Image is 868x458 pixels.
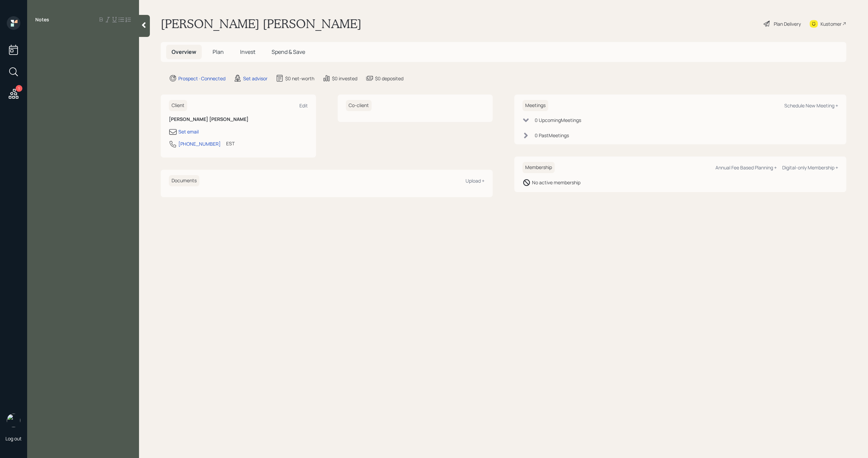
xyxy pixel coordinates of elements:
[226,140,235,147] div: EST
[35,16,49,23] label: Notes
[7,414,20,427] img: michael-russo-headshot.png
[169,117,308,122] h6: [PERSON_NAME] [PERSON_NAME]
[243,75,268,82] div: Set advisor
[522,162,555,173] h6: Membership
[240,48,255,56] span: Invest
[346,100,372,111] h6: Co-client
[532,179,580,186] div: No active membership
[784,102,838,109] div: Schedule New Meeting +
[782,164,838,171] div: Digital-only Membership +
[272,48,305,56] span: Spend & Save
[466,178,485,184] div: Upload +
[178,140,221,147] div: [PHONE_NUMBER]
[535,132,569,139] div: 0 Past Meeting s
[774,20,801,27] div: Plan Delivery
[715,164,777,171] div: Annual Fee Based Planning +
[16,85,22,92] div: 1
[169,100,187,111] h6: Client
[285,75,314,82] div: $0 net-worth
[5,435,22,442] div: Log out
[522,100,548,111] h6: Meetings
[821,20,842,27] div: Kustomer
[161,16,361,31] h1: [PERSON_NAME] [PERSON_NAME]
[299,102,308,109] div: Edit
[178,128,199,135] div: Set email
[178,75,225,82] div: Prospect · Connected
[535,117,581,124] div: 0 Upcoming Meeting s
[169,175,199,186] h6: Documents
[172,48,196,56] span: Overview
[213,48,224,56] span: Plan
[332,75,357,82] div: $0 invested
[375,75,403,82] div: $0 deposited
